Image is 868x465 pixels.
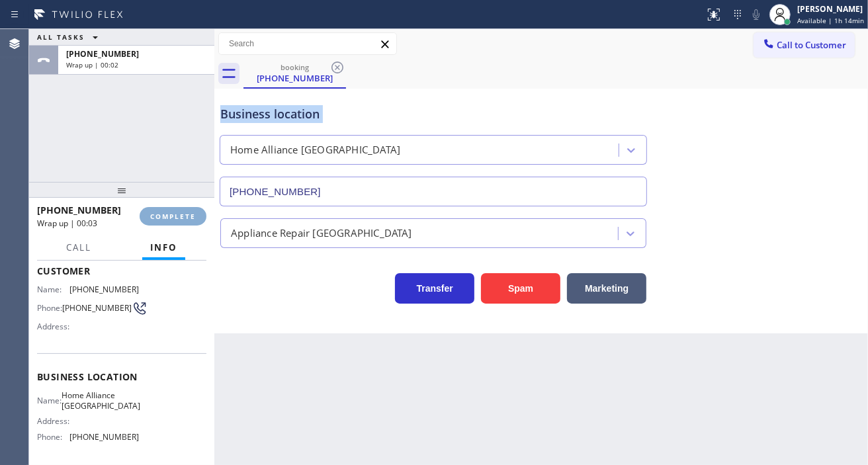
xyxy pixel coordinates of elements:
span: [PHONE_NUMBER] [69,432,139,442]
span: Call [66,241,91,253]
button: Call [58,235,99,261]
span: Address: [37,416,72,426]
div: [PHONE_NUMBER] [245,72,345,84]
span: Address: [37,321,72,331]
div: Business location [220,105,646,123]
span: Available | 1h 14min [797,16,864,25]
span: Customer [37,265,206,277]
span: Wrap up | 00:02 [66,60,118,69]
div: (505) 554-0249 [245,59,345,87]
span: Call to Customer [777,39,846,51]
span: Home Alliance [GEOGRAPHIC_DATA] [62,390,140,411]
span: Name: [37,396,62,405]
span: COMPLETE [150,212,196,221]
button: Call to Customer [754,32,855,58]
button: ALL TASKS [29,29,111,45]
span: Phone: [37,303,62,313]
button: Info [142,235,185,261]
input: Search [219,33,396,54]
span: Wrap up | 00:03 [37,218,97,229]
div: Home Alliance [GEOGRAPHIC_DATA] [230,143,400,158]
button: Spam [481,273,560,304]
div: [PERSON_NAME] [797,3,864,15]
span: Name: [37,284,69,294]
button: COMPLETE [140,207,206,226]
div: Appliance Repair [GEOGRAPHIC_DATA] [231,226,412,241]
button: Mute [747,5,765,24]
button: Transfer [395,273,474,304]
span: Phone: [37,432,69,442]
span: ALL TASKS [37,32,85,42]
span: Business location [37,370,206,383]
span: [PHONE_NUMBER] [37,204,121,216]
span: [PHONE_NUMBER] [62,303,132,313]
button: Marketing [567,273,646,304]
span: Info [150,241,177,253]
input: Phone Number [220,177,647,206]
span: [PHONE_NUMBER] [69,284,139,294]
div: booking [245,62,345,72]
span: [PHONE_NUMBER] [66,48,139,60]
